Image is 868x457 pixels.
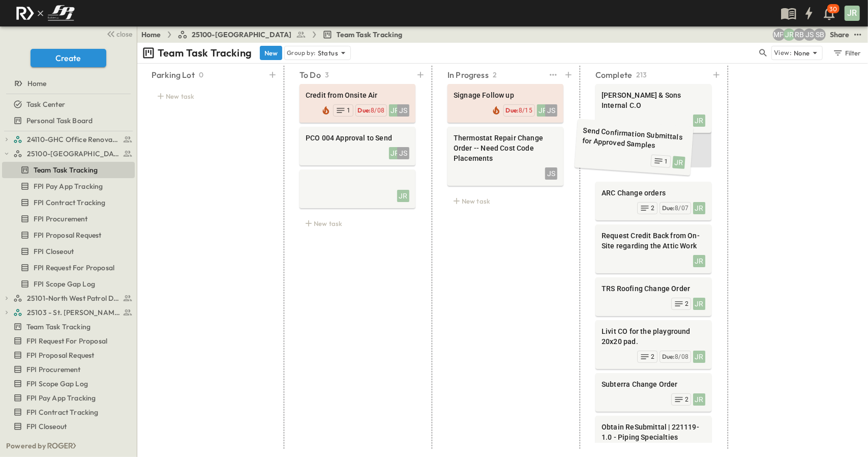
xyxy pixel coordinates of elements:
span: [PERSON_NAME] & Sons Internal C.O [602,90,705,110]
div: JS [545,104,557,117]
div: Personal Task Boardtest [2,112,135,129]
span: 2 [651,353,654,361]
div: Monica Pruteanu (mpruteanu@fpibuilders.com) [773,28,785,41]
div: Send Confirmation Submittals for Approved SamplesJR1 [575,119,694,176]
span: 25100-Vanguard Prep School [27,149,120,159]
span: Team Task Tracking [34,165,98,175]
span: Credit from Onsite Air [306,90,409,100]
div: FPI Request For Proposaltest [2,260,135,276]
a: FPI Contract Tracking [2,195,133,210]
div: JR [693,351,705,363]
a: FPI Pay App Tracking [2,391,133,405]
div: Signage Follow upJRJSDue:8/15 [447,84,563,123]
span: Request Credit Back from On-Site regarding the Attic Work [602,231,705,251]
a: Personal Task Board [2,113,133,128]
span: FPI Procurement [26,364,81,375]
a: FPI Proposal Request [2,348,133,362]
div: FPI Contract Trackingtest [2,404,135,420]
a: Team Task Tracking [2,163,133,177]
a: Home [2,76,133,91]
a: 25101-North West Patrol Division [13,291,133,305]
a: 25100-[GEOGRAPHIC_DATA] [177,30,306,40]
div: JR [693,115,705,127]
a: FPI Closeout [2,419,133,434]
div: FPI Procurementtest [2,361,135,378]
a: FPI Closeout [2,244,133,259]
p: In Progress [447,69,489,81]
a: 25103 - St. [PERSON_NAME] Phase 2 [13,305,133,320]
span: Due: [662,353,675,360]
a: Team Task Tracking [2,320,133,334]
div: FPI Request For Proposaltest [2,333,135,349]
span: Signage Follow up [454,90,557,100]
div: JR [693,298,705,310]
p: 213 [636,70,647,80]
div: Filter [832,47,861,59]
span: PCO 004 Approval to Send [306,133,409,143]
span: 8/07 [675,205,689,212]
img: c8d7d1ed905e502e8f77bf7063faec64e13b34fdb1f2bdd94b0e311fc34f8000.png [12,3,78,24]
div: PCO 004 Approval to SendJRJS [300,127,415,165]
span: 24110-GHC Office Renovations [27,134,120,145]
div: New task [152,89,267,103]
a: FPI Scope Gap Log [2,277,133,291]
span: Task Center [26,99,65,109]
span: Team Task Tracking [337,30,403,40]
div: FPI Scope Gap Logtest [2,276,135,292]
div: FPI Pay App Trackingtest [2,178,135,194]
a: FPI Request For Proposal [2,261,133,275]
p: View: [774,47,792,59]
div: JR [389,104,401,117]
button: Create [31,49,106,67]
div: Jesse Sullivan (jsullivan@fpibuilders.com) [803,28,816,41]
a: FPI Scope Gap Log [2,377,133,391]
span: FPI Scope Gap Log [26,379,88,389]
div: JR [537,104,549,117]
a: FPI Procurement [2,362,133,377]
button: close [102,26,135,41]
a: FPI Request For Proposal [2,334,133,348]
p: None [794,48,810,58]
div: Subterra Change OrderJR2 [595,373,711,412]
div: FPI Proposal Requesttest [2,227,135,243]
span: Home [27,78,47,89]
div: JR [389,147,401,159]
span: FPI Pay App Tracking [34,181,103,191]
span: FPI Proposal Request [34,230,101,240]
p: 30 [830,5,837,13]
button: New [260,46,282,60]
span: FPI Request For Proposal [26,336,107,346]
span: Send Confirmation Submittals for Approved Samples [582,125,687,153]
div: 25101-North West Patrol Divisiontest [2,290,135,306]
span: Livit CO for the playground 20x20 pad. [602,326,705,347]
button: Filter [829,46,864,60]
span: Subterra Change Order [602,379,705,389]
span: TRS Roofing Change Order [602,283,705,294]
a: 24110-GHC Office Renovations [13,132,133,147]
div: FPI Procurementtest [2,211,135,227]
div: JS [397,104,409,117]
a: Home [141,30,161,40]
div: TRS Roofing Change OrderJR2 [595,277,711,316]
span: 25103 - St. [PERSON_NAME] Phase 2 [27,307,120,318]
span: FPI Pay App Tracking [26,393,96,403]
span: Due: [662,204,675,212]
div: Livit CO for the playground 20x20 pad.JRDue:8/082 [595,320,711,369]
button: test [852,28,864,41]
span: Personal Task Board [26,116,93,126]
div: 24110-GHC Office Renovationstest [2,131,135,148]
span: FPI Procurement [34,214,88,224]
div: JR [845,6,860,21]
p: Team Task Tracking [158,46,252,60]
div: FPI Closeouttest [2,418,135,435]
a: FPI Proposal Request [2,228,133,242]
span: FPI Scope Gap Log [34,279,95,289]
div: JR [693,202,705,214]
p: 3 [325,70,329,80]
p: Status [318,48,338,58]
span: FPI Contract Tracking [34,197,106,208]
div: JR [693,255,705,267]
p: 2 [493,70,497,80]
a: FPI Procurement [2,212,133,226]
div: FPI Pay App Trackingtest [2,390,135,406]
